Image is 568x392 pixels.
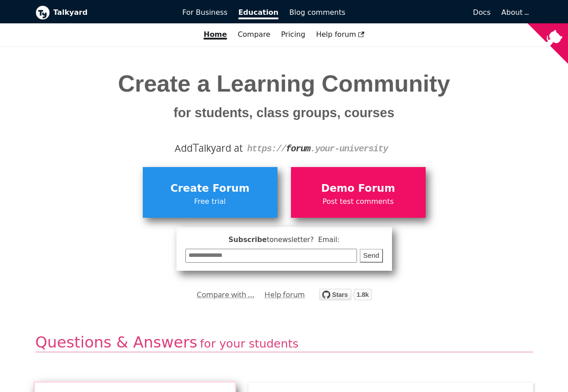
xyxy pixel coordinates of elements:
span: Help forum [316,30,365,39]
span: Free trial [147,196,273,207]
span: Post test comments [295,196,421,207]
a: Pricing [276,27,311,42]
strong: forum [286,144,310,154]
span: to newsletter ? Email: [267,236,339,244]
div: Add alkyard at [42,141,526,156]
h2: Questions & Answers [35,333,533,353]
span: Create a Learning Community [118,70,450,122]
img: talkyard.svg [319,289,372,300]
code: https:// .your-university [247,144,387,154]
span: for your students [200,337,298,350]
span: Subscribe [185,234,383,246]
a: Education [233,5,284,20]
a: Compare with ... [197,288,255,301]
b: Talkyard [53,7,170,18]
a: Help forum [311,27,370,42]
a: Help forum [264,288,305,301]
span: Blog comments [289,8,345,17]
a: About [502,8,528,17]
span: Education [238,8,279,19]
span: Demo Forum [295,180,421,197]
img: Talkyard logo [35,5,50,20]
span: For Business [182,8,228,17]
a: Create ForumFree trial [143,167,277,217]
span: Docs [473,8,490,17]
small: for students, class groups, courses [174,106,395,120]
a: Talkyard logoTalkyard [35,5,170,20]
button: Send [360,249,383,263]
a: Home [198,27,232,42]
a: Blog comments [284,5,351,20]
a: Docs [351,5,496,20]
a: For Business [177,5,233,20]
span: Create Forum [147,180,273,197]
a: Demo ForumPost test comments [291,167,426,217]
a: Compare [238,30,270,39]
span: T [193,139,199,155]
a: Star debiki/talkyard on GitHub [319,290,372,303]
